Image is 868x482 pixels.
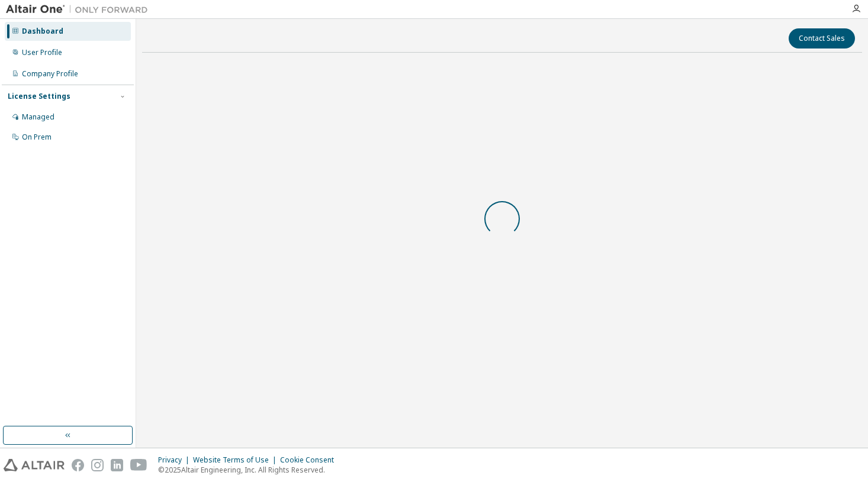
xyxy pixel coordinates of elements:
img: Altair One [6,4,154,15]
img: instagram.svg [91,459,104,471]
img: youtube.svg [130,459,147,471]
div: Company Profile [22,69,78,79]
div: Cookie Consent [280,455,341,465]
div: Managed [22,112,54,122]
img: facebook.svg [72,459,84,471]
img: altair_logo.svg [4,459,65,471]
div: On Prem [22,132,52,142]
div: License Settings [8,92,70,101]
button: Contact Sales [789,28,855,48]
div: Privacy [158,455,193,465]
div: Dashboard [22,27,63,36]
img: linkedin.svg [111,459,123,471]
p: © 2025 Altair Engineering, Inc. All Rights Reserved. [158,465,341,475]
div: Website Terms of Use [193,455,280,465]
div: User Profile [22,48,62,57]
